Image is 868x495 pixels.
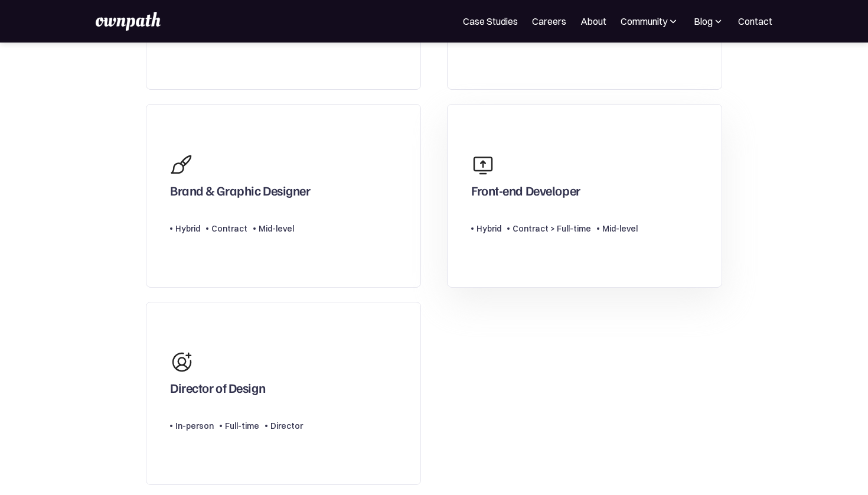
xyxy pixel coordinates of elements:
a: Brand & Graphic DesignerHybridContractMid-level [146,104,421,288]
a: Contact [738,14,772,28]
div: Community [621,14,667,28]
div: Hybrid [477,222,501,236]
div: Full-time [225,419,259,433]
div: Mid-level [602,222,638,236]
div: Community [621,14,679,28]
div: Mid-level [259,222,294,236]
a: About [580,14,606,28]
div: Brand & Graphic Designer [170,183,310,204]
div: In-person [175,419,214,433]
div: Blog [694,14,713,28]
div: Hybrid [175,222,200,236]
a: Front-end DeveloperHybridContract > Full-timeMid-level [447,104,722,288]
div: Contract > Full-time [513,222,591,236]
div: Contract [211,222,247,236]
div: Blog [693,14,724,28]
a: Case Studies [463,14,518,28]
div: Front-end Developer [471,183,580,204]
div: Director [270,419,303,433]
div: Director of Design [170,380,265,401]
a: Director of DesignIn-personFull-timeDirector [146,302,421,486]
a: Careers [532,14,566,28]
